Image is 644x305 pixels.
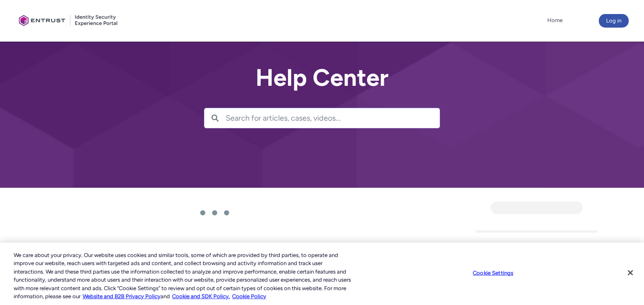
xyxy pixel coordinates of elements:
h2: Help Center [204,65,440,91]
button: Close [621,263,640,282]
a: More information about our cookie policy., opens in a new tab [83,293,161,299]
input: Search for articles, cases, videos... [226,108,440,128]
a: Cookie and SDK Policy. [172,293,230,299]
div: We care about your privacy. Our website uses cookies and similar tools, some of which are provide... [14,251,354,301]
button: Search [204,108,226,128]
button: Cookie Settings [466,265,520,282]
a: Cookie Policy [232,293,266,299]
button: Log in [599,14,629,28]
a: Home [545,14,565,27]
